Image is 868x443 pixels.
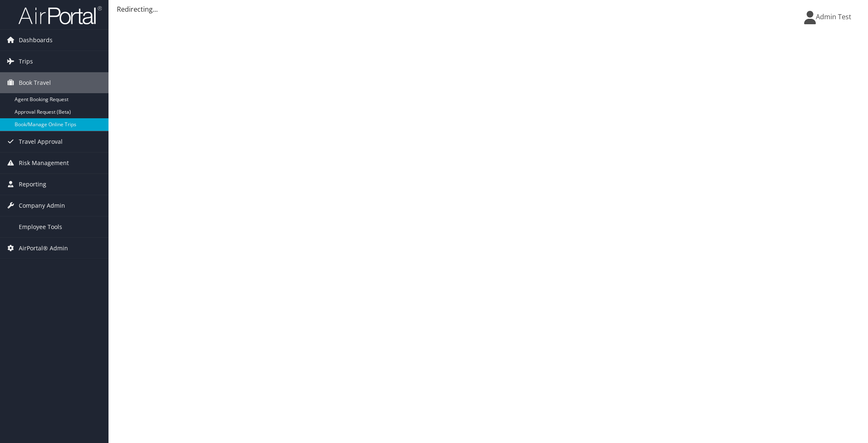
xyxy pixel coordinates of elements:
[19,174,46,195] span: Reporting
[19,216,62,237] span: Employee Tools
[19,195,65,216] span: Company Admin
[19,51,33,72] span: Trips
[117,4,860,14] div: Redirecting...
[19,30,53,51] span: Dashboards
[804,4,860,29] a: Admin Test
[18,5,102,25] img: airportal-logo.png
[19,238,68,259] span: AirPortal® Admin
[19,153,69,173] span: Risk Management
[19,72,51,93] span: Book Travel
[816,12,851,21] span: Admin Test
[19,131,63,152] span: Travel Approval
